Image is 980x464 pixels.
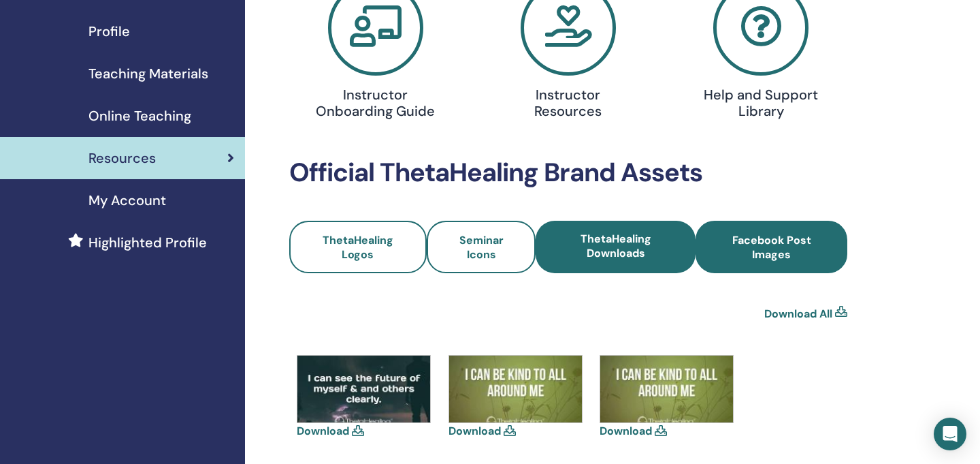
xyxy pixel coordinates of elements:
[448,424,501,438] a: Download
[764,306,832,322] a: Download All
[700,87,823,119] h4: Help and Support Library
[88,21,130,42] span: Profile
[289,221,427,273] a: ThetaHealing Logos
[289,157,847,189] h2: Official ThetaHealing Brand Assets
[714,233,829,262] span: Facebook Post Images
[506,87,630,119] h4: Instructor Resources
[536,221,696,273] a: ThetaHealing Downloads
[449,356,582,422] img: 13686498-1121079434616894-2049752548741443743-n(1).jpg
[314,87,438,119] h4: Instructor Onboarding Guide
[297,356,430,422] img: 13590312-1105294182862086-7696083492339775815-n.jpg
[88,63,208,84] span: Teaching Materials
[459,233,504,262] span: Seminar Icons
[323,233,393,262] span: ThetaHealing Logos
[88,232,207,253] span: Highlighted Profile
[427,221,536,273] a: Seminar Icons
[88,106,191,126] span: Online Teaching
[600,424,652,438] a: Download
[88,190,166,211] span: My Account
[934,418,966,450] div: Open Intercom Messenger
[581,232,651,260] span: ThetaHealing Downloads
[297,424,349,438] a: Download
[696,221,847,273] a: Facebook Post Images
[600,356,733,422] img: 13686498-1121079434616894-2049752548741443743-n.jpg
[88,148,156,168] span: Resources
